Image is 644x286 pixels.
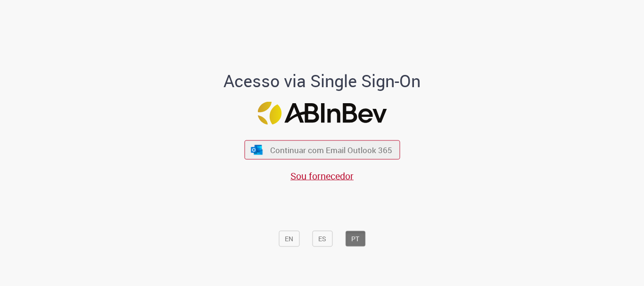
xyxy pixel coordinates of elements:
img: Logo ABInBev [257,102,387,125]
button: ES [312,231,332,247]
button: EN [279,231,299,247]
h1: Acesso via Single Sign-On [191,72,453,90]
span: Continuar com Email Outlook 365 [270,145,392,155]
button: PT [345,231,365,247]
img: ícone Azure/Microsoft 360 [250,145,264,155]
button: ícone Azure/Microsoft 360 Continuar com Email Outlook 365 [244,140,400,160]
a: Sou fornecedor [290,170,354,182]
